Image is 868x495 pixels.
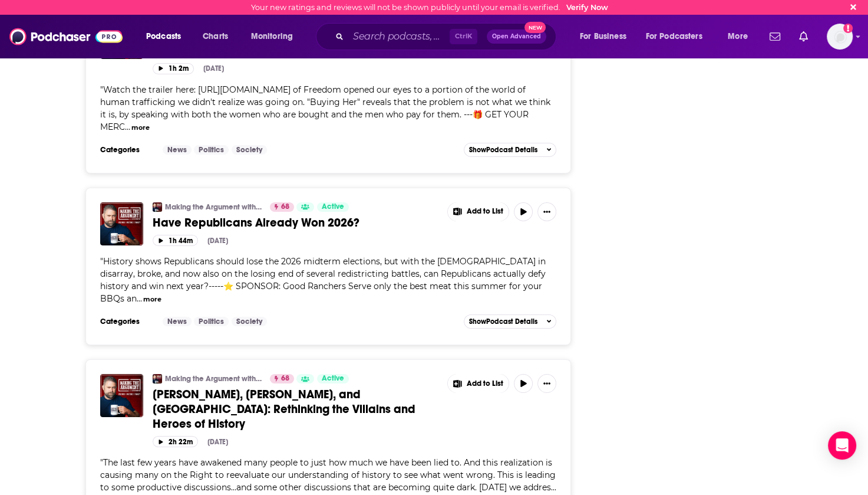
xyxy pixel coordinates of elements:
[322,373,344,385] span: Active
[827,24,853,50] span: Logged in as kimmiveritas
[195,27,235,46] a: Charts
[580,28,626,45] span: For Business
[464,314,557,329] button: ShowPodcast Details
[131,123,150,133] button: more
[270,374,294,383] a: 68
[843,24,853,33] svg: Email not verified
[537,202,556,221] button: Show More Button
[327,23,567,50] div: Search podcasts, credits, & more...
[100,256,546,304] span: History shows Republicans should lose the 2026 midterm elections, but with the [DEMOGRAPHIC_DATA]...
[551,482,556,493] span: ...
[487,29,546,44] button: Open AdvancedNew
[203,28,228,45] span: Charts
[100,457,556,493] span: The last few years have awakened many people to just how much we have been lied to. And this real...
[232,145,267,155] a: Society
[232,317,267,326] a: Society
[153,235,198,246] button: 1h 44m
[153,63,194,74] button: 1h 2m
[251,28,293,45] span: Monitoring
[153,215,359,230] span: Have Republicans Already Won 2026?
[153,387,415,431] span: [PERSON_NAME], [PERSON_NAME], and [GEOGRAPHIC_DATA]: Rethinking the Villains and Heroes of History
[100,256,546,304] span: "
[100,202,143,245] img: Have Republicans Already Won 2026?
[153,215,439,230] a: Have Republicans Already Won 2026?
[165,374,262,383] a: Making the Argument with [PERSON_NAME]
[203,64,224,73] div: [DATE]
[448,374,509,393] button: Show More Button
[194,145,229,155] a: Politics
[100,317,153,326] h3: Categories
[469,146,537,154] span: Show Podcast Details
[322,201,344,213] span: Active
[207,438,228,446] div: [DATE]
[317,202,349,212] a: Active
[448,202,509,221] button: Show More Button
[450,29,477,44] span: Ctrl K
[728,28,748,45] span: More
[720,27,763,46] button: open menu
[163,145,192,155] a: News
[281,373,289,385] span: 68
[153,387,439,431] a: [PERSON_NAME], [PERSON_NAME], and [GEOGRAPHIC_DATA]: Rethinking the Villains and Heroes of History
[464,143,557,157] button: ShowPodcast Details
[207,237,228,245] div: [DATE]
[138,27,196,46] button: open menu
[125,122,130,132] span: ...
[9,25,123,48] img: Podchaser - Follow, Share and Rate Podcasts
[153,202,162,212] img: Making the Argument with Nick Freitas
[348,27,450,46] input: Search podcasts, credits, & more...
[100,374,143,417] img: Churchill, Franco, and Rhodesia: Rethinking the Villains and Heroes of History
[827,24,853,50] img: User Profile
[467,207,503,216] span: Add to List
[492,34,541,40] span: Open Advanced
[566,3,608,12] a: Verify Now
[572,27,641,46] button: open menu
[281,201,289,213] span: 68
[317,374,349,383] a: Active
[153,436,198,447] button: 2h 22m
[828,431,856,460] div: Open Intercom Messenger
[100,84,550,132] span: "
[646,28,702,45] span: For Podcasters
[100,457,556,493] span: "
[194,317,229,326] a: Politics
[243,27,308,46] button: open menu
[537,374,556,393] button: Show More Button
[469,317,537,326] span: Show Podcast Details
[163,317,192,326] a: News
[524,22,546,33] span: New
[143,294,161,304] button: more
[165,202,262,212] a: Making the Argument with [PERSON_NAME]
[137,293,142,304] span: ...
[638,27,720,46] button: open menu
[270,202,294,212] a: 68
[100,84,550,132] span: Watch the trailer here: [URL][DOMAIN_NAME] of Freedom opened our eyes to a portion of the world o...
[100,145,153,155] h3: Categories
[827,24,853,50] button: Show profile menu
[153,374,162,383] img: Making the Argument with Nick Freitas
[146,28,181,45] span: Podcasts
[467,379,503,388] span: Add to List
[251,3,608,12] div: Your new ratings and reviews will not be shown publicly until your email is verified.
[765,27,785,47] a: Show notifications dropdown
[794,27,813,47] a: Show notifications dropdown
